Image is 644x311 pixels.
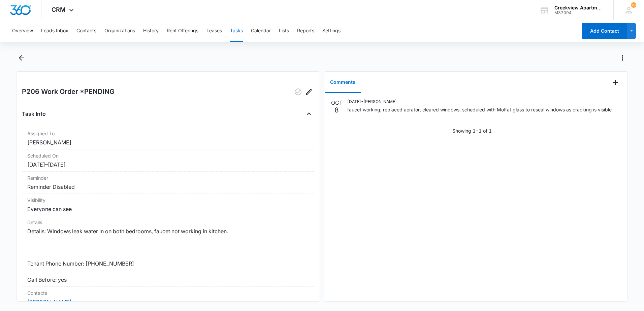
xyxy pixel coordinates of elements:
[22,287,314,309] div: Contacts[PERSON_NAME]
[331,99,343,107] p: OCT
[27,130,309,137] dt: Assigned To
[554,10,604,15] div: account id
[631,2,636,8] span: 197
[22,110,46,118] h4: Task Info
[582,23,627,39] button: Add Contact
[143,20,159,42] button: History
[104,20,135,42] button: Organizations
[167,20,198,42] button: Rent Offerings
[617,53,628,63] button: Actions
[22,149,314,172] div: Scheduled On[DATE]–[DATE]
[27,197,309,204] dt: Visibility
[76,20,96,42] button: Contacts
[16,53,27,63] button: Back
[297,20,314,42] button: Reports
[22,216,314,287] div: DetailsDetails: Windows leak water in on both bedrooms, faucet not working in kitchen. Tenant Pho...
[279,20,289,42] button: Lists
[22,194,314,216] div: VisibilityEveryone can see
[27,299,71,305] a: [PERSON_NAME]
[554,5,604,10] div: account name
[22,127,314,149] div: Assigned To[PERSON_NAME]
[325,72,361,93] button: Comments
[230,20,243,42] button: Tasks
[303,108,314,119] button: Close
[334,107,339,113] p: 8
[27,152,309,159] dt: Scheduled On
[206,20,222,42] button: Leases
[27,183,309,191] dd: Reminder Disabled
[347,106,612,113] p: faucet working, replaced aerator, cleared windows, scheduled with Moffat glass to reseal windows ...
[347,99,612,105] p: [DATE] • [PERSON_NAME]
[27,289,309,297] dt: Contacts
[251,20,271,42] button: Calendar
[27,227,309,284] dd: Details: Windows leak water in on both bedrooms, faucet not working in kitchen. Tenant Phone Numb...
[22,172,314,194] div: ReminderReminder Disabled
[27,138,309,146] dd: [PERSON_NAME]
[12,20,33,42] button: Overview
[27,219,309,226] dt: Details
[303,87,314,97] button: Edit
[27,161,309,169] dd: [DATE] – [DATE]
[610,77,621,88] button: Add Comment
[22,87,115,97] h2: P206 Work Order *PENDING
[27,205,309,213] dd: Everyone can see
[27,174,309,181] dt: Reminder
[322,20,341,42] button: Settings
[452,127,492,134] p: Showing 1-1 of 1
[41,20,68,42] button: Leads Inbox
[52,6,66,13] span: CRM
[631,2,636,8] div: notifications count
